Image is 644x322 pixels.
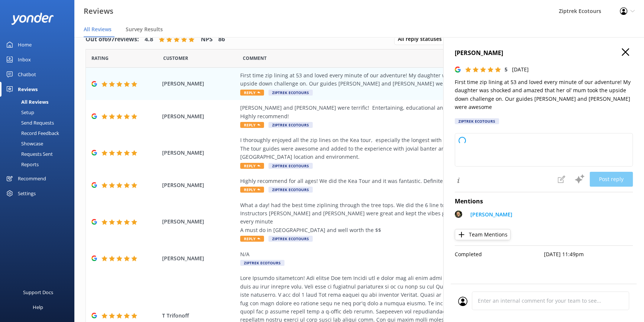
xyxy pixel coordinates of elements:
[11,13,54,25] img: yonder-white-logo.png
[455,210,462,218] img: 60-1720830770.jpg
[240,201,579,235] div: What a day! had the best time ziplining through the tree tops. We did the 6 line tour and felt li...
[467,210,512,220] a: [PERSON_NAME]
[4,149,53,159] div: Requests Sent
[18,67,36,82] div: Chatbot
[4,97,48,107] div: All Reviews
[86,35,139,44] h4: Out of 697 reviews:
[4,149,74,159] a: Requests Sent
[18,52,31,67] div: Inbox
[126,26,163,33] span: Survey Results
[268,187,313,193] span: Ziptrek Ecotours
[240,71,579,88] div: First time zip lining at 53 and loved every minute of our adventure! My daughter was shocked and ...
[162,312,236,320] span: T Trifonoff
[544,250,633,258] p: [DATE] 11:49pm
[622,48,629,57] button: Close
[455,118,499,124] div: Ziptrek Ecotours
[458,297,467,306] img: user_profile.svg
[4,128,59,138] div: Record Feedback
[455,250,544,258] p: Completed
[268,122,313,128] span: Ziptrek Ecotours
[4,107,34,117] div: Setup
[18,186,36,201] div: Settings
[91,55,109,62] span: Date
[4,138,43,149] div: Showcase
[4,138,74,149] a: Showcase
[18,171,46,186] div: Recommend
[4,159,74,170] a: Reports
[240,250,579,258] div: N/A
[455,78,633,112] p: First time zip lining at 53 and loved every minute of our adventure! My daughter was shocked and ...
[4,128,74,138] a: Record Feedback
[162,112,236,120] span: [PERSON_NAME]
[162,149,236,157] span: [PERSON_NAME]
[240,104,579,120] div: [PERSON_NAME] and [PERSON_NAME] were terrific! Entertaining, educational and very helpful and pat...
[268,236,313,242] span: Ziptrek Ecotours
[505,66,508,73] span: 5
[240,163,264,169] span: Reply
[398,35,446,43] span: All reply statuses
[240,177,579,185] div: Highly recommend for all ages! We did the Kea Tour and it was fantastic. Definitely book in advance.
[33,300,43,315] div: Help
[240,136,579,161] div: I thoroughly enjoyed all the zip lines on the Kea tour, especially the longest with its stunning ...
[455,197,633,206] h4: Mentions
[4,117,54,128] div: Send Requests
[240,260,284,266] span: Ziptrek Ecotours
[455,48,633,58] h4: [PERSON_NAME]
[163,55,188,62] span: Date
[18,82,38,97] div: Reviews
[162,80,236,88] span: [PERSON_NAME]
[4,97,74,107] a: All Reviews
[218,35,225,44] h4: 86
[268,163,313,169] span: Ziptrek Ecotours
[162,254,236,263] span: [PERSON_NAME]
[4,159,39,170] div: Reports
[84,26,112,33] span: All Reviews
[512,65,529,74] p: [DATE]
[145,35,153,44] h4: 4.8
[162,218,236,226] span: [PERSON_NAME]
[84,5,113,17] h3: Reviews
[23,285,53,300] div: Support Docs
[240,122,264,128] span: Reply
[268,90,313,96] span: Ziptrek Ecotours
[243,55,267,62] span: Question
[455,229,511,240] button: Team Mentions
[18,37,32,52] div: Home
[470,210,512,219] p: [PERSON_NAME]
[240,90,264,96] span: Reply
[4,117,74,128] a: Send Requests
[201,35,213,44] h4: NPS
[240,236,264,242] span: Reply
[4,107,74,117] a: Setup
[162,181,236,189] span: [PERSON_NAME]
[240,187,264,193] span: Reply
